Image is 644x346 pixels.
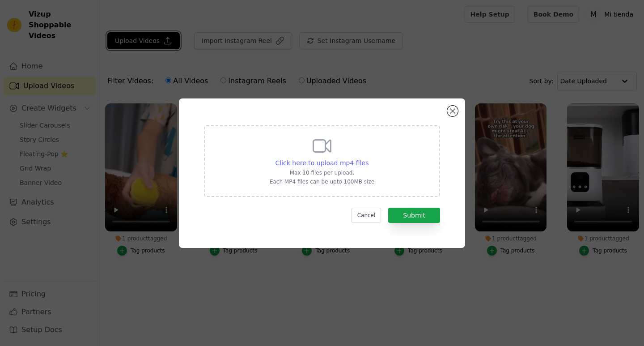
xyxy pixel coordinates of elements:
button: Cancel [352,208,381,223]
button: Close modal [447,106,458,116]
p: Max 10 files per upload. [270,169,374,176]
span: Click here to upload mp4 files [275,159,369,167]
button: Submit [388,208,440,223]
p: Each MP4 files can be upto 100MB size [270,178,374,185]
